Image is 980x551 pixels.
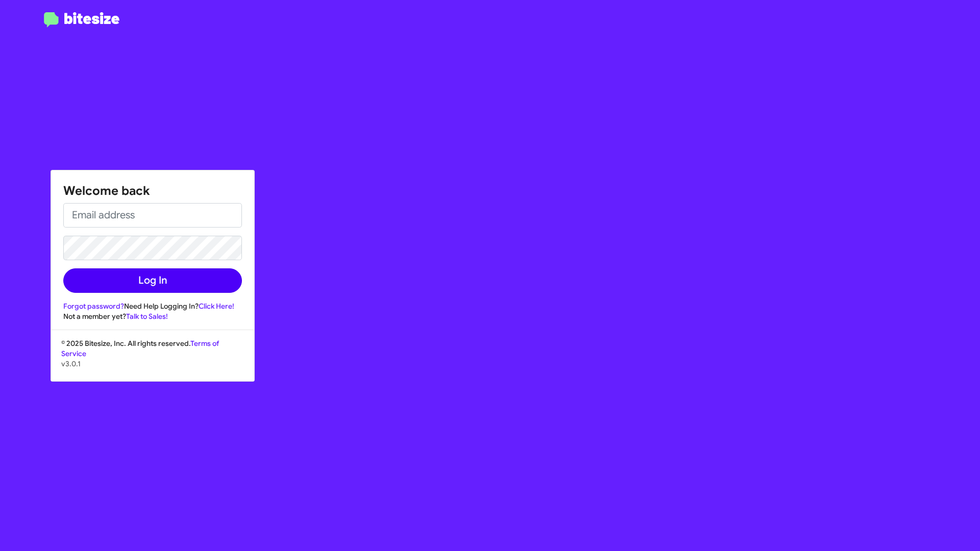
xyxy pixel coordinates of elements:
a: Terms of Service [61,339,219,358]
p: v3.0.1 [61,359,244,369]
div: Need Help Logging In? [63,301,242,311]
a: Talk to Sales! [126,312,168,321]
a: Click Here! [199,302,234,311]
button: Log In [63,268,242,293]
div: © 2025 Bitesize, Inc. All rights reserved. [51,338,254,381]
a: Forgot password? [63,302,124,311]
input: Email address [63,203,242,228]
div: Not a member yet? [63,311,242,321]
h1: Welcome back [63,183,242,199]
